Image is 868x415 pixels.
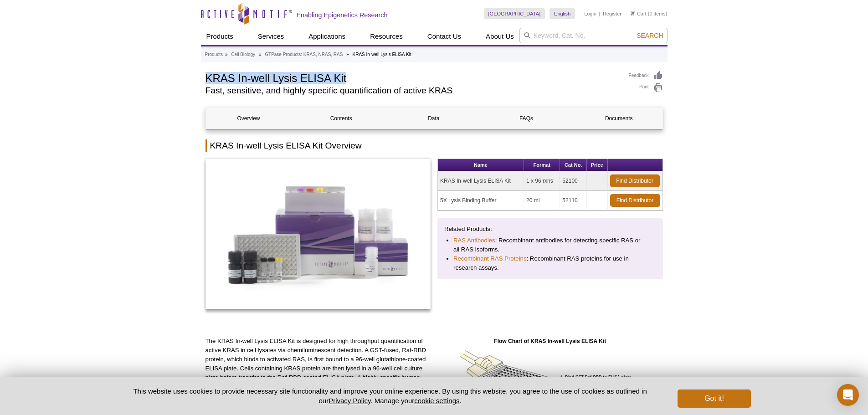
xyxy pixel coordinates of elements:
[550,8,575,19] a: English
[391,108,477,129] a: Data
[631,11,635,15] img: Your Cart
[560,171,587,191] td: 52100
[524,171,560,191] td: 1 x 96 rxns
[637,32,663,39] span: Search
[519,28,668,43] input: Keyword, Cat. No.
[252,28,290,45] a: Services
[560,191,587,210] td: 52110
[678,389,750,408] button: Got it!
[629,71,663,81] a: Feedback
[587,159,608,171] th: Price
[631,8,668,19] li: (0 items)
[631,10,647,17] a: Cart
[524,159,560,171] th: Format
[265,51,343,59] a: GTPase Products: KRAS, NRAS, RAS
[584,10,596,17] a: Login
[629,83,663,93] a: Print
[453,236,495,245] a: RAS Antibodies
[610,194,660,207] a: Find Distributor
[298,108,384,129] a: Contents
[205,139,663,152] h2: KRAS In-well Lysis ELISA Kit Overview
[205,87,620,95] h2: Fast, sensitive, and highly specific quantification of active KRAS
[610,174,660,187] a: Find Distributor
[205,159,431,312] a: KRAS In-well Lysis ELISA Kit
[422,28,467,45] a: Contact Us
[453,236,647,254] li: : Recombinant antibodies for detecting specific RAS or all RAS isoforms.
[205,71,620,84] h1: KRAS In-well Lysis ELISA Kit
[453,254,647,272] li: : Recombinant RAS proteins for use in research assays.
[444,225,656,234] p: Related Products:
[231,51,255,59] a: Cell Biology
[206,108,292,129] a: Overview
[438,191,524,210] td: 5X Lysis Binding Buffer
[484,8,545,19] a: [GEOGRAPHIC_DATA]
[483,108,569,129] a: FAQs
[438,159,524,171] th: Name
[205,51,223,59] a: Products
[603,10,621,17] a: Register
[576,108,662,129] a: Documents
[599,8,601,19] li: |
[201,28,239,45] a: Products
[225,52,228,57] li: »
[438,171,524,191] td: KRAS In-well Lysis ELISA Kit
[494,338,606,344] strong: Flow Chart of KRAS In-well Lysis ELISA Kit
[414,397,459,405] button: cookie settings
[259,52,262,57] li: »
[353,52,411,57] li: KRAS In-well Lysis ELISA Kit
[205,159,431,309] img: KRAS In-well Lysis ELISA Kit (1 plate)
[346,52,349,57] li: »
[524,191,560,210] td: 20 ml
[837,384,859,406] div: Open Intercom Messenger
[297,11,388,19] h2: Enabling Epigenetics Research
[365,28,408,45] a: Resources
[303,28,351,45] a: Applications
[634,31,666,40] button: Search
[480,28,519,45] a: About Us
[560,159,587,171] th: Cat No.
[453,254,527,263] a: Recombinant RAS Proteins
[118,386,663,405] p: This website uses cookies to provide necessary site functionality and improve your online experie...
[329,397,370,405] a: Privacy Policy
